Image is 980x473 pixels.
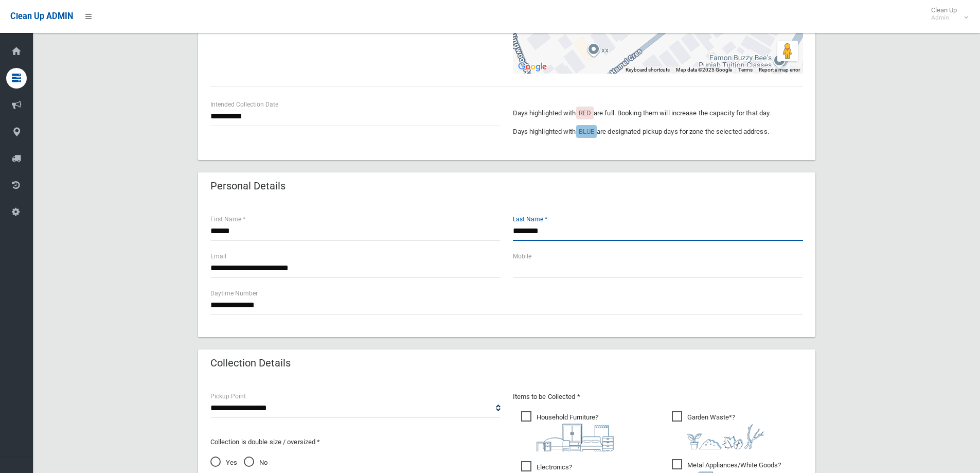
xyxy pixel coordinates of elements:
[210,457,237,469] span: Yes
[513,391,803,403] p: Items to be Collected *
[515,60,549,74] a: Open this area in Google Maps (opens a new window)
[579,128,594,135] span: BLUE
[626,66,670,74] button: Keyboard shortcuts
[198,176,298,196] header: Personal Details
[244,457,268,469] span: No
[537,424,614,451] img: aa9efdbe659d29b613fca23ba79d85cb.png
[10,11,73,21] span: Clean Up ADMIN
[521,411,614,451] span: Household Furniture
[777,41,798,61] button: Drag Pegman onto the map to open Street View
[672,411,764,449] span: Garden Waste*
[687,413,764,449] i: ?
[759,67,800,73] a: Report a map error
[513,107,803,119] p: Days highlighted with are full. Booking them will increase the capacity for that day.
[687,424,764,449] img: 4fd8a5c772b2c999c83690221e5242e0.png
[738,67,753,73] a: Terms (opens in new tab)
[676,67,732,73] span: Map data ©2025 Google
[515,60,549,74] img: Google
[537,413,614,451] i: ?
[210,436,501,448] p: Collection is double size / oversized *
[513,126,803,138] p: Days highlighted with are designated pickup days for zone the selected address.
[926,6,967,22] span: Clean Up
[198,353,303,373] header: Collection Details
[579,109,591,117] span: RED
[931,14,957,22] small: Admin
